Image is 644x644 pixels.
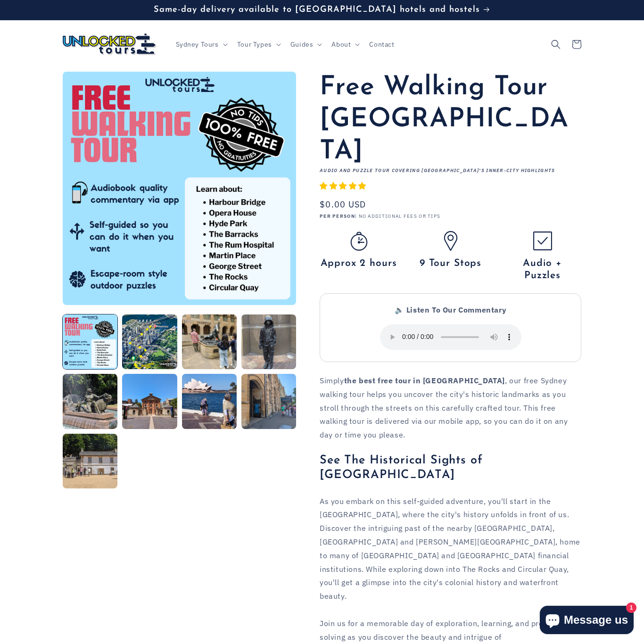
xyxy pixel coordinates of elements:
[321,257,397,270] span: Approx 2 hours
[320,213,355,219] strong: PER PERSON
[545,34,566,55] summary: Search
[320,214,581,219] p: | NO ADDITIONAL FEES OR TIPS
[231,34,285,54] summary: Tour Types
[504,257,581,281] span: Audio + Puzzles
[331,40,351,49] span: About
[320,374,581,442] p: Simply , our free Sydney walking tour helps you uncover the city's historic landmarks as you stro...
[395,305,507,314] strong: 🔈 Listen To Our Commentary
[380,324,521,350] audio: Your browser does not support the audio playback.
[241,374,296,429] button: Load image 8 in gallery view
[363,34,400,54] a: Contact
[63,314,117,369] button: Load image 1 in gallery view
[122,314,177,369] button: Load image 2 in gallery view
[182,374,237,429] button: Load image 7 in gallery view
[237,40,272,49] span: Tour Types
[122,374,177,429] button: Load image 6 in gallery view
[176,40,219,49] span: Sydney Tours
[63,434,117,488] button: Load image 9 in gallery view
[344,376,505,385] strong: the best free tour in [GEOGRAPHIC_DATA]
[63,374,117,429] button: Load image 5 in gallery view
[320,167,555,173] strong: Audio and Puzzle tour covering [GEOGRAPHIC_DATA]'s inner-city highlights
[369,40,394,49] span: Contact
[537,606,636,636] inbox-online-store-chat: Shopify online store chat
[63,33,157,55] img: Unlocked Tours
[154,5,480,14] span: Same-day delivery available to [GEOGRAPHIC_DATA] hotels and hostels
[320,454,581,482] h3: See The Historical Sights of [GEOGRAPHIC_DATA]
[285,34,326,54] summary: Guides
[182,314,237,369] button: Load image 3 in gallery view
[320,198,366,211] span: $0.00 USD
[320,181,369,190] span: 4.92 stars
[241,314,296,369] button: Load image 4 in gallery view
[63,72,296,488] media-gallery: Gallery Viewer
[420,257,481,270] span: 9 Tour Stops
[326,34,363,54] summary: About
[320,72,581,168] h1: Free Walking Tour [GEOGRAPHIC_DATA]
[170,34,231,54] summary: Sydney Tours
[290,40,314,49] span: Guides
[59,30,161,58] a: Unlocked Tours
